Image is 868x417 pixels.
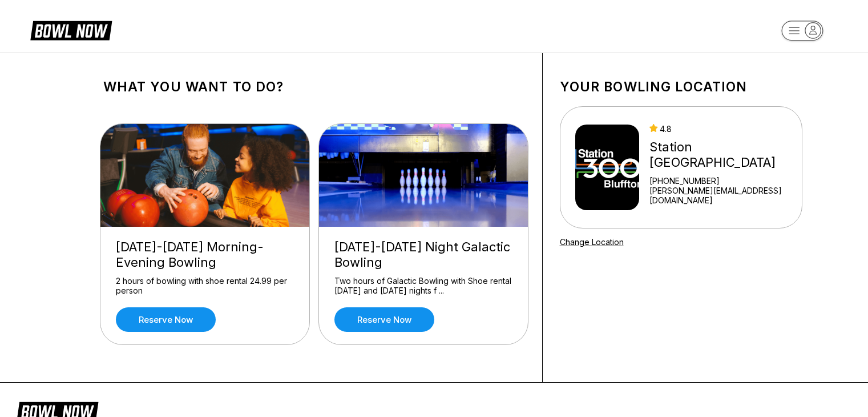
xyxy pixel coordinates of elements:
[334,276,512,296] div: Two hours of Galactic Bowling with Shoe rental [DATE] and [DATE] nights f ...
[649,139,797,170] div: Station [GEOGRAPHIC_DATA]
[103,79,525,95] h1: What you want to do?
[319,124,529,227] img: Friday-Saturday Night Galactic Bowling
[560,237,624,247] a: Change Location
[334,239,512,270] div: [DATE]-[DATE] Night Galactic Bowling
[116,276,294,296] div: 2 hours of bowling with shoe rental 24.99 per person
[649,176,797,186] div: [PHONE_NUMBER]
[116,239,294,270] div: [DATE]-[DATE] Morning-Evening Bowling
[116,307,216,332] a: Reserve now
[575,125,640,210] img: Station 300 Bluffton
[649,124,797,134] div: 4.8
[649,186,797,205] a: [PERSON_NAME][EMAIL_ADDRESS][DOMAIN_NAME]
[560,79,802,95] h1: Your bowling location
[100,124,310,227] img: Friday-Sunday Morning-Evening Bowling
[334,307,434,332] a: Reserve now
